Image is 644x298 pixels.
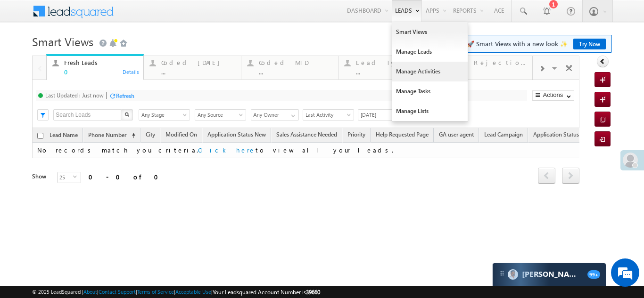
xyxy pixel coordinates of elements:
input: Search Leads [53,109,122,121]
a: Manage Leads [392,42,468,62]
div: ... [259,68,332,75]
span: Any Stage [139,111,187,119]
span: GA user agent [439,131,474,138]
div: Lead Source Filter [195,109,246,121]
span: Modified On [165,131,197,138]
a: STP Rejection Reason... [435,56,533,80]
div: Coded MTD [259,59,332,66]
a: prev [538,169,555,184]
a: Priority [343,129,370,142]
div: Last Updated : Just now [45,92,104,99]
a: Coded [DATE]... [143,56,241,80]
span: Priority [347,131,365,138]
div: ... [161,68,235,75]
div: Minimize live chat window [155,5,177,27]
div: Coded [DATE] [161,59,235,66]
span: Phone Number [88,131,126,138]
a: Manage Lists [392,101,468,121]
a: Last Activity [303,109,354,121]
a: Manage Tasks [392,81,468,101]
a: Any Stage [139,109,190,121]
a: next [562,169,579,184]
a: Acceptable Use [175,289,211,295]
span: select [73,175,81,179]
a: Application Status First time Drop Off [528,129,632,142]
span: prev [538,168,555,184]
a: Modified On [161,129,202,142]
span: Smart Views [32,34,93,49]
a: Terms of Service [137,289,174,295]
span: Last Activity [303,111,351,119]
span: [DATE] [358,111,406,119]
a: Help Requested Page [371,129,433,142]
div: Details [122,67,140,76]
a: Click here [198,146,256,154]
a: Phone Number (sorted ascending) [83,129,140,142]
a: Try Now [573,39,606,49]
div: carter-dragCarter[PERSON_NAME]99+ [492,263,606,286]
button: Actions [532,90,574,101]
input: Type to Search [251,109,299,121]
span: next [562,168,579,184]
textarea: Type your message and hit 'Enter' [12,87,172,223]
div: Fresh Leads [64,59,138,66]
div: Chat with us now [49,49,158,62]
a: About [83,289,97,295]
span: Help Requested Page [376,131,429,138]
a: [DATE] [358,109,409,121]
input: Check all records [37,133,43,139]
a: Show All Items [286,110,298,119]
img: Search [124,112,129,117]
div: Refresh [116,92,134,99]
span: © 2025 LeadSquared | | | | | [32,288,320,297]
span: 99+ [587,270,600,279]
a: Sales Assistance Needed [272,129,342,142]
span: Sales Assistance Needed [276,131,337,138]
div: 0 [64,68,138,75]
a: Lead Name [45,130,83,142]
a: Contact Support [99,289,136,295]
a: Application Status New [203,129,271,142]
img: carter-drag [498,270,506,277]
span: Your Leadsquared Account Number is [213,289,320,296]
div: ... [356,68,429,75]
a: Any Source [195,109,246,121]
a: Smart Views [392,22,468,42]
span: 25 [58,172,73,183]
span: (sorted ascending) [128,132,135,139]
div: 0 - 0 of 0 [89,171,164,182]
span: Application Status First time Drop Off [533,131,627,138]
span: Any Source [195,111,243,119]
div: Lead Stage Filter [139,109,190,121]
div: Lead Type [356,59,429,66]
div: STP Rejection Reason [453,59,527,66]
a: Manage Activities [392,62,468,81]
a: Lead Type... [338,56,436,80]
span: 39660 [306,289,320,296]
div: Owner Filter [251,109,298,121]
a: City [141,129,160,142]
a: Coded MTD... [241,56,339,80]
span: Faster 🚀 Smart Views with a new look ✨ [447,39,606,48]
em: Start Chat [128,231,171,244]
a: Lead Campaign [479,129,528,142]
a: Fresh Leads0Details [46,54,144,81]
span: Application Status New [207,131,266,138]
div: Show [32,172,50,181]
span: Lead Campaign [484,131,523,138]
div: ... [453,68,527,75]
a: GA user agent [434,129,479,142]
img: d_60004797649_company_0_60004797649 [16,49,40,62]
span: City [146,131,155,138]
